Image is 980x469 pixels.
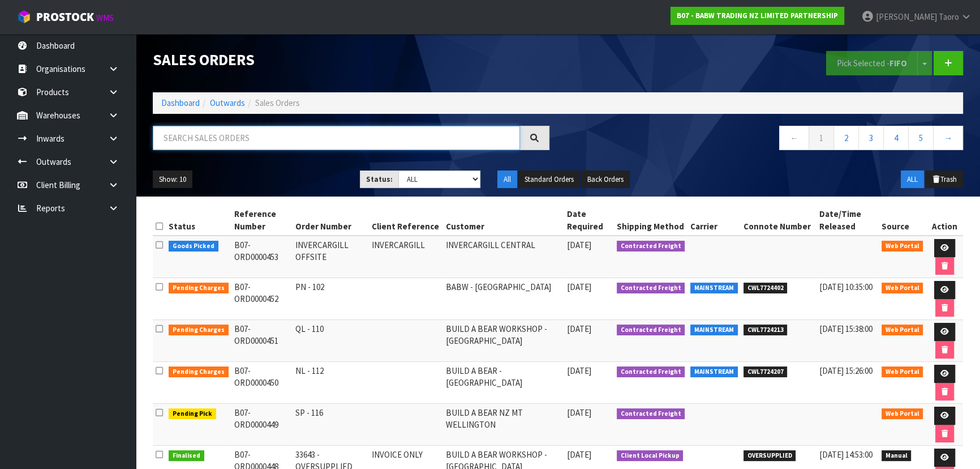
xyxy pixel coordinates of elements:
td: INVERCARGILL [369,236,442,278]
th: Shipping Method [614,205,688,236]
button: Pick Selected -FIFO [826,51,918,75]
td: B07-ORD0000449 [231,404,293,446]
span: Client Local Pickup [617,450,684,462]
img: cube-alt.png [17,10,31,24]
th: Status [166,205,231,236]
button: ALL [901,170,924,189]
strong: Status: [366,174,393,184]
span: CWL7724402 [743,283,788,294]
span: Goods Picked [169,241,218,252]
span: Web Portal [882,366,923,378]
span: MAINSTREAM [690,366,738,378]
span: Web Portal [882,283,923,294]
span: Contracted Freight [617,241,685,252]
span: Manual [882,450,912,462]
a: 3 [858,126,884,150]
strong: FIFO [889,58,907,69]
td: BUILD A BEAR WORKSHOP - [GEOGRAPHIC_DATA] [443,320,564,362]
span: Pending Charges [169,283,229,294]
span: OVERSUPPLIED [743,450,796,462]
td: BUILD A BEAR NZ MT WELLINGTON [443,404,564,446]
button: All [497,170,517,189]
button: Trash [925,170,963,189]
span: [DATE] [567,449,591,460]
span: CWL7724207 [743,366,788,378]
span: Pending Charges [169,366,229,378]
span: Web Portal [882,408,923,420]
td: INVERCARGILL CENTRAL [443,236,564,278]
td: B07-ORD0000453 [231,236,293,278]
span: Contracted Freight [617,366,685,378]
td: INVERCARGILL OFFSITE [293,236,369,278]
span: Pending Charges [169,325,229,336]
span: Pending Pick [169,408,216,420]
span: ProStock [36,10,94,24]
td: BABW - [GEOGRAPHIC_DATA] [443,278,564,320]
a: B07 - BABW TRADING NZ LIMITED PARTNERSHIP [670,7,844,25]
span: MAINSTREAM [690,325,738,336]
span: MAINSTREAM [690,283,738,294]
span: [DATE] 15:38:00 [819,323,872,334]
h1: Sales Orders [153,51,549,68]
span: Web Portal [882,325,923,336]
a: Outwards [210,97,245,108]
th: Reference Number [231,205,293,236]
span: [DATE] 14:53:00 [819,449,872,460]
th: Action [926,205,963,236]
th: Date/Time Released [816,205,878,236]
a: → [933,126,963,150]
th: Connote Number [741,205,817,236]
td: B07-ORD0000451 [231,320,293,362]
button: Standard Orders [518,170,580,189]
span: Contracted Freight [617,408,685,420]
a: ← [779,126,809,150]
a: 2 [833,126,859,150]
td: NL - 112 [293,362,369,404]
a: 1 [809,126,834,150]
input: Search sales orders [153,126,520,150]
td: SP - 116 [293,404,369,446]
th: Order Number [293,205,369,236]
th: Source [879,205,926,236]
span: Web Portal [882,241,923,252]
th: Date Required [564,205,614,236]
td: PN - 102 [293,278,369,320]
span: [DATE] 10:35:00 [819,282,872,292]
th: Client Reference [369,205,442,236]
span: [DATE] [567,240,591,250]
td: BUILD A BEAR - [GEOGRAPHIC_DATA] [443,362,564,404]
a: Dashboard [161,97,200,108]
span: [DATE] 15:26:00 [819,365,872,376]
span: [DATE] [567,407,591,418]
td: B07-ORD0000452 [231,278,293,320]
span: CWL7724213 [743,325,788,336]
span: Taoro [939,11,959,22]
span: Contracted Freight [617,325,685,336]
button: Show: 10 [153,170,192,189]
span: [PERSON_NAME] [876,11,937,22]
a: 5 [908,126,934,150]
button: Back Orders [581,170,630,189]
td: B07-ORD0000450 [231,362,293,404]
span: Contracted Freight [617,283,685,294]
th: Carrier [687,205,741,236]
nav: Page navigation [566,126,963,154]
strong: B07 - BABW TRADING NZ LIMITED PARTNERSHIP [677,11,838,20]
span: [DATE] [567,365,591,376]
small: WMS [96,12,114,23]
span: Sales Orders [255,97,300,108]
span: [DATE] [567,323,591,334]
span: [DATE] [567,282,591,292]
th: Customer [443,205,564,236]
td: QL - 110 [293,320,369,362]
span: Finalised [169,450,204,462]
a: 4 [883,126,909,150]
